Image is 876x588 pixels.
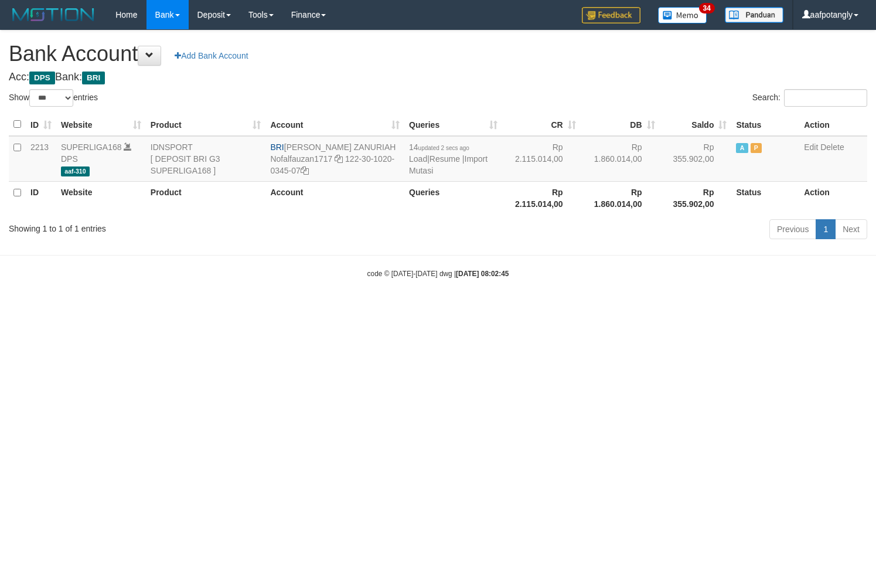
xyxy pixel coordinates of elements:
[751,143,762,153] span: Paused
[581,136,660,182] td: Rp 1.860.014,00
[784,89,867,107] input: Search:
[26,181,56,215] th: ID
[409,154,488,175] a: Import Mutasi
[502,181,581,215] th: Rp 2.115.014,00
[699,3,715,13] span: 34
[61,142,122,152] a: SUPERLIGA168
[56,136,146,182] td: DPS
[804,142,818,152] a: Edit
[660,136,732,182] td: Rp 355.902,00
[265,181,404,215] th: Account
[725,7,783,23] img: panduan.png
[799,181,867,215] th: Action
[265,113,404,136] th: Account: activate to sort column ascending
[582,7,640,23] img: Feedback.jpg
[430,154,460,164] a: Resume
[660,113,732,136] th: Saldo: activate to sort column ascending
[581,181,660,215] th: Rp 1.860.014,00
[270,142,284,152] span: BRI
[265,136,404,182] td: [PERSON_NAME] ZANURIAH 122-30-1020-0345-07
[167,46,255,66] a: Add Bank Account
[301,166,309,175] a: Copy 122301020034507 to clipboard
[26,113,56,136] th: ID: activate to sort column ascending
[820,142,844,152] a: Delete
[9,42,867,66] h1: Bank Account
[752,89,867,107] label: Search:
[581,113,660,136] th: DB: activate to sort column ascending
[56,181,146,215] th: Website
[29,72,55,84] span: DPS
[409,154,427,164] a: Load
[9,218,356,234] div: Showing 1 to 1 of 1 entries
[270,154,332,164] a: Nofalfauzan1717
[29,89,73,107] select: Showentries
[409,142,469,152] span: 14
[456,270,509,278] strong: [DATE] 08:02:45
[404,181,502,215] th: Queries
[731,181,799,215] th: Status
[418,145,469,151] span: updated 2 secs ago
[835,219,867,239] a: Next
[816,219,836,239] a: 1
[82,72,105,84] span: BRI
[799,113,867,136] th: Action
[61,166,90,176] span: aaf-310
[335,154,343,164] a: Copy Nofalfauzan1717 to clipboard
[660,181,732,215] th: Rp 355.902,00
[502,113,581,136] th: CR: activate to sort column ascending
[404,113,502,136] th: Queries: activate to sort column ascending
[146,181,266,215] th: Product
[736,143,748,153] span: Active
[769,219,816,239] a: Previous
[502,136,581,182] td: Rp 2.115.014,00
[658,7,707,23] img: Button%20Memo.svg
[146,136,266,182] td: IDNSPORT [ DEPOSIT BRI G3 SUPERLIGA168 ]
[367,270,509,278] small: code © [DATE]-[DATE] dwg |
[409,142,488,175] span: | |
[9,72,867,83] h4: Acc: Bank:
[146,113,266,136] th: Product: activate to sort column ascending
[56,113,146,136] th: Website: activate to sort column ascending
[731,113,799,136] th: Status
[9,89,98,107] label: Show entries
[9,6,98,23] img: MOTION_logo.png
[26,136,56,182] td: 2213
